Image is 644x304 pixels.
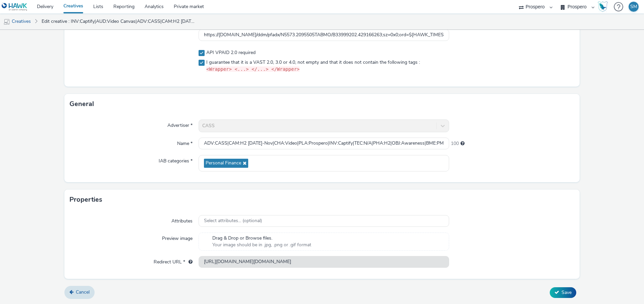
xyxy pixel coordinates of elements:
span: Select attributes... (optional) [204,218,262,224]
span: Save [561,289,572,296]
span: Personal Finance [206,160,241,166]
h3: Properties [69,195,102,205]
button: Save [550,287,576,298]
span: API VPAID 2.0 required [206,49,256,56]
code: <Wrapper> <...> </...> </Wrapper> [206,66,300,72]
span: 100 [451,140,459,147]
label: Advertiser * [165,119,195,129]
input: Vast URL [199,29,449,41]
a: Hawk Academy [598,1,610,12]
span: I guarantee that it is a VAST 2.0, 3.0 or 4.0, not empty and that it does not contain the followi... [206,59,420,73]
label: Preview image [159,233,195,242]
h3: General [69,99,94,109]
label: Attributes [169,215,195,224]
label: IAB categories * [156,155,195,164]
label: Redirect URL * [151,256,195,265]
div: SM [630,2,637,12]
div: Maximum 255 characters [461,140,465,147]
img: Hawk Academy [598,1,608,12]
span: Drag & Drop or Browse files. [212,235,311,242]
span: Your image should be in .jpg, .png or .gif format [212,242,311,248]
img: mobile [3,18,10,25]
label: Name * [174,138,195,147]
a: Edit creative : INV:Captify|AUD:Video Canvas|ADV:CASS|CAM:H2 [DATE]-Nov|CHA:Video|PLA:Prospero|TE... [38,13,199,30]
a: Cancel [64,286,95,299]
img: undefined Logo [2,3,28,11]
input: url... [199,256,449,268]
div: URL will be used as a validation URL with some SSPs and it will be the redirection URL of your cr... [185,259,193,265]
span: Cancel [76,289,90,295]
input: Name [199,138,449,149]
